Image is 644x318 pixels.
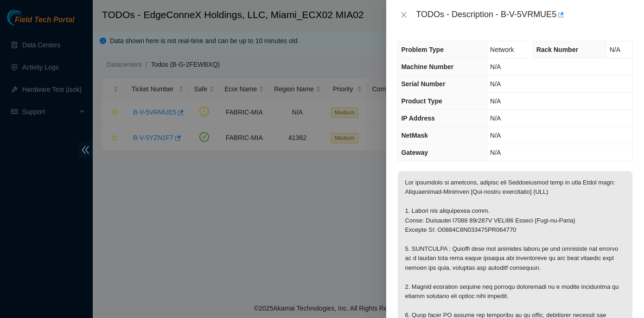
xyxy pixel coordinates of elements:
[490,114,501,122] span: N/A
[401,80,445,88] span: Serial Number
[490,80,501,88] span: N/A
[490,46,514,53] span: Network
[490,97,501,105] span: N/A
[400,11,408,19] span: close
[401,63,453,70] span: Machine Number
[401,114,434,122] span: IP Address
[490,132,501,139] span: N/A
[610,46,620,53] span: N/A
[401,46,444,53] span: Problem Type
[401,132,428,139] span: NetMask
[401,149,428,156] span: Gateway
[401,97,442,105] span: Product Type
[416,7,633,22] div: TODOs - Description - B-V-5VRMUE5
[490,149,501,156] span: N/A
[536,46,578,53] span: Rack Number
[490,63,501,70] span: N/A
[397,11,410,19] button: Close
